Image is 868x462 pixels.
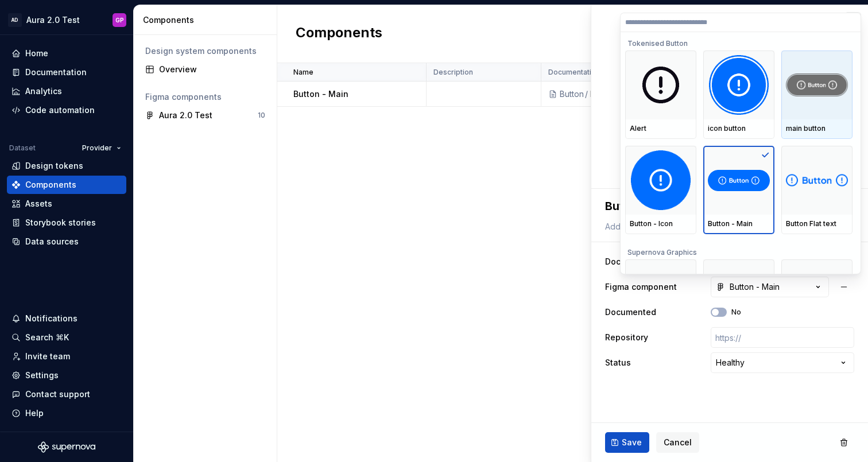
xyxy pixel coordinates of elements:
div: Alert [630,124,692,133]
div: Button - Main [708,219,770,228]
div: main button [786,124,848,133]
div: Button - Icon [630,219,692,228]
div: icon button [708,124,770,133]
div: Tokenised Button [625,32,852,51]
div: Supernova Graphics [625,241,852,259]
div: Button Flat text [786,219,848,228]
